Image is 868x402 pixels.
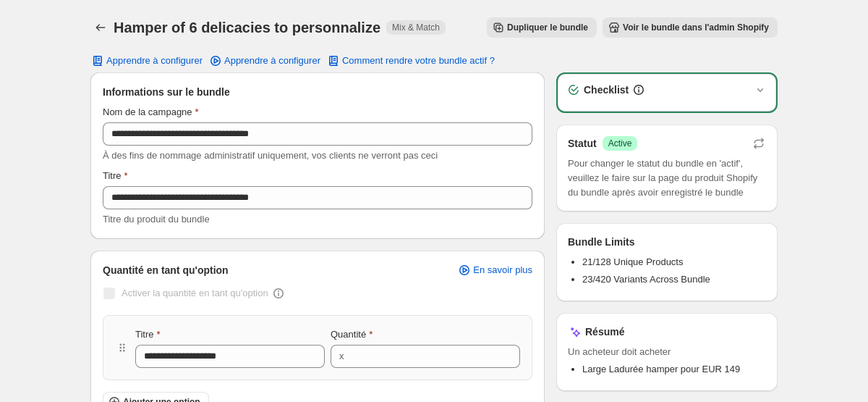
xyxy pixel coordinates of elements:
span: Apprendre à configurer [106,55,203,67]
a: Apprendre à configurer [200,51,329,71]
span: Comment rendre votre bundle actif ? [342,55,495,67]
div: x [339,349,344,364]
label: Titre [103,169,128,183]
span: En savoir plus [473,264,532,276]
h3: Checklist [584,83,629,97]
span: Un acheteur doit acheter [568,345,766,359]
h3: Bundle Limits [568,235,635,249]
a: En savoir plus [448,260,541,280]
button: Comment rendre votre bundle actif ? [318,51,503,71]
span: 21/128 Unique Products [582,256,683,267]
span: Activer la quantité en tant qu'option [122,288,268,298]
span: Voir le bundle dans l'admin Shopify [623,22,769,33]
span: Titre du produit du bundle [103,214,210,225]
span: Apprendre à configurer [224,55,320,67]
label: Quantité [331,327,373,342]
span: À des fins de nommage administratif uniquement, vos clients ne verront pas ceci [103,150,438,161]
span: Active [608,138,632,149]
label: Titre [135,327,161,342]
button: Dupliquer le bundle [487,17,597,38]
span: Dupliquer le bundle [507,22,588,33]
h3: Résumé [585,324,624,339]
li: Large Ladurée hamper pour EUR 149 [582,362,766,377]
span: 23/420 Variants Across Bundle [582,274,710,285]
label: Nom de la campagne [103,105,199,120]
button: Voir le bundle dans l'admin Shopify [603,17,778,38]
button: Apprendre à configurer [82,51,211,71]
button: Back [90,17,111,38]
span: Informations sur le bundle [103,85,230,99]
h1: Hamper of 6 delicacies to personnalize [114,19,380,36]
h3: Statut [568,136,597,151]
span: Pour changer le statut du bundle en 'actif', veuillez le faire sur la page du produit Shopify du ... [568,156,766,200]
span: Mix & Match [392,22,440,33]
span: Quantité en tant qu'option [103,263,229,277]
